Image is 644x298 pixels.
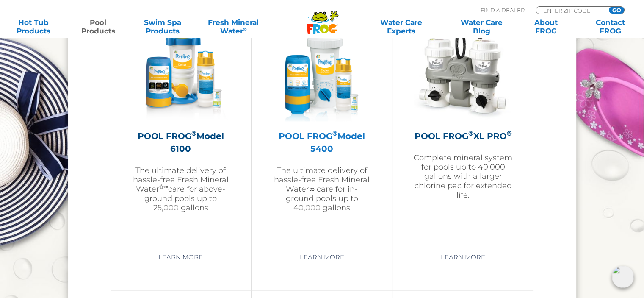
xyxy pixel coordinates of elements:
[431,250,495,265] a: Learn More
[542,7,600,14] input: Zip Code Form
[414,130,512,142] h2: POOL FROG XL PRO
[132,23,230,243] a: POOL FROG®Model 6100The ultimate delivery of hassle-free Fresh Mineral Water®∞care for above-grou...
[138,18,188,35] a: Swim SpaProducts
[609,7,624,14] input: GO
[73,18,123,35] a: PoolProducts
[132,23,230,121] img: pool-frog-6100-featured-img-v3-300x300.png
[586,18,636,35] a: ContactFROG
[456,18,506,35] a: Water CareBlog
[273,130,371,155] h2: POOL FROG Model 5400
[273,23,371,121] img: pool-frog-5400-featured-img-v2-300x300.png
[414,23,512,243] a: POOL FROG®XL PRO®Complete mineral system for pools up to 40,000 gallons with a larger chlorine pa...
[132,166,230,212] p: The ultimate delivery of hassle-free Fresh Mineral Water care for above-ground pools up to 25,000...
[132,130,230,155] h2: POOL FROG Model 6100
[202,18,265,35] a: Fresh MineralWater∞
[507,129,512,137] sup: ®
[481,6,525,14] p: Find A Dealer
[521,18,571,35] a: AboutFROG
[149,250,213,265] a: Learn More
[290,250,354,265] a: Learn More
[360,18,442,35] a: Water CareExperts
[332,129,337,137] sup: ®
[612,266,634,288] img: openIcon
[243,26,246,32] sup: ∞
[8,18,58,35] a: Hot TubProducts
[468,129,473,137] sup: ®
[159,183,168,190] sup: ®∞
[414,153,512,200] p: Complete mineral system for pools up to 40,000 gallons with a larger chlorine pac for extended life.
[191,129,196,137] sup: ®
[273,23,371,243] a: POOL FROG®Model 5400The ultimate delivery of hassle-free Fresh Mineral Water∞ care for in-ground ...
[273,166,371,212] p: The ultimate delivery of hassle-free Fresh Mineral Water∞ care for in-ground pools up to 40,000 g...
[414,23,512,121] img: XL-PRO-v2-300x300.jpg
